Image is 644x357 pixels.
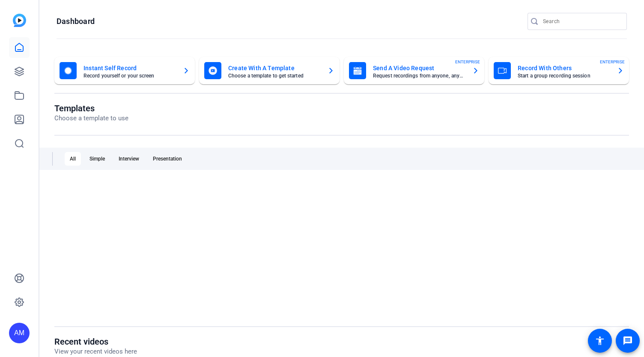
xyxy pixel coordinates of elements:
button: Record With OthersStart a group recording sessionENTERPRISE [489,57,629,84]
span: ENTERPRISE [600,59,625,65]
mat-icon: accessibility [595,336,605,346]
h1: Dashboard [57,16,95,27]
mat-card-subtitle: Start a group recording session [518,73,610,78]
div: Presentation [148,152,187,166]
div: All [65,152,81,166]
h1: Templates [54,103,128,113]
div: AM [9,323,30,343]
button: Create With A TemplateChoose a template to get started [199,57,340,84]
div: Interview [113,152,144,166]
p: View your recent videos here [54,347,137,357]
mat-card-subtitle: Request recordings from anyone, anywhere [373,73,465,78]
mat-icon: message [623,336,633,346]
input: Search [543,16,620,27]
button: Instant Self RecordRecord yourself or your screen [54,57,195,84]
h1: Recent videos [54,336,137,347]
p: Choose a template to use [54,113,128,123]
mat-card-title: Instant Self Record [83,63,176,73]
mat-card-subtitle: Record yourself or your screen [83,73,176,78]
span: ENTERPRISE [455,59,480,65]
mat-card-title: Record With Others [518,63,610,73]
img: blue-gradient.svg [13,14,26,27]
mat-card-title: Create With A Template [228,63,321,73]
mat-card-title: Send A Video Request [373,63,465,73]
button: Send A Video RequestRequest recordings from anyone, anywhereENTERPRISE [344,57,484,84]
div: Simple [84,152,110,166]
mat-card-subtitle: Choose a template to get started [228,73,321,78]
